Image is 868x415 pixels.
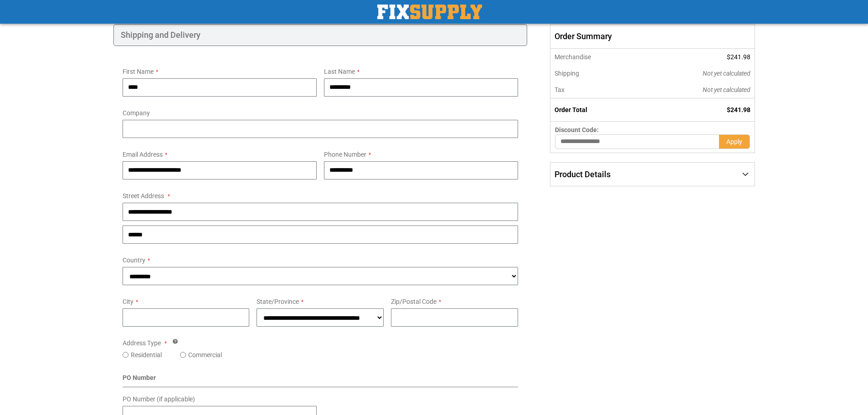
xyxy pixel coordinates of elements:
strong: Order Total [555,106,587,113]
span: Phone Number [324,151,366,158]
img: Fix Industrial Supply [377,5,482,19]
span: State/Province [257,298,299,305]
span: Last Name [324,68,355,75]
span: $241.98 [727,53,750,61]
div: Shipping and Delivery [113,24,528,46]
th: Tax [550,82,641,98]
div: PO Number [123,373,519,387]
span: Company [123,109,150,117]
span: PO Number (if applicable) [123,395,195,403]
th: Merchandise [550,49,641,65]
span: First Name [123,68,154,75]
span: Not yet calculated [703,70,750,77]
span: Street Address [123,192,164,200]
label: Residential [131,350,162,359]
span: Product Details [555,169,611,179]
span: Discount Code: [555,126,599,133]
button: Apply [719,134,750,149]
span: City [123,298,134,305]
span: Email Address [123,151,163,158]
span: Shipping [555,70,579,77]
span: Zip/Postal Code [391,298,437,305]
a: store logo [377,5,482,19]
label: Commercial [188,350,222,359]
span: $241.98 [727,106,750,113]
span: Address Type [123,339,161,347]
span: Apply [726,138,742,145]
span: Not yet calculated [703,86,750,93]
span: Country [123,256,145,264]
span: Order Summary [550,24,755,49]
